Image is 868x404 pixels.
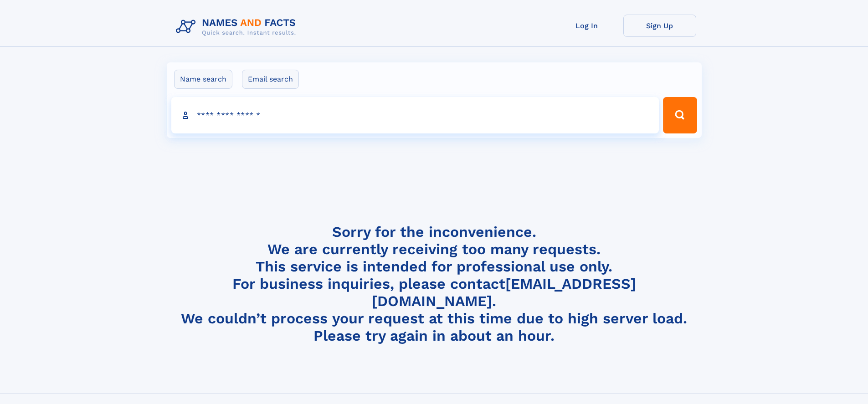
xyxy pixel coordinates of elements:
[172,15,303,39] img: Logo Names and Facts
[663,97,697,133] button: Search Button
[171,97,659,133] input: search input
[172,223,696,345] h4: Sorry for the inconvenience. We are currently receiving too many requests. This service is intend...
[550,15,623,37] a: Log In
[623,15,696,37] a: Sign Up
[372,275,636,310] a: [EMAIL_ADDRESS][DOMAIN_NAME]
[174,70,232,89] label: Name search
[242,70,299,89] label: Email search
